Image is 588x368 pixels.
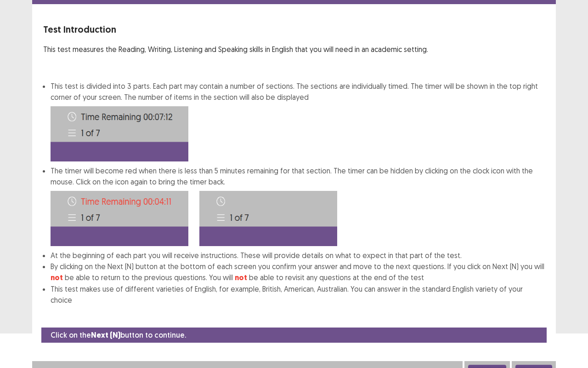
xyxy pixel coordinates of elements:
[51,250,545,261] li: At the beginning of each part you will receive instructions. These will provide details on what t...
[51,191,188,246] img: Time-image
[51,106,188,161] img: Time-image
[51,261,545,283] li: By clicking on the Next (N) button at the bottom of each screen you confirm your answer and move ...
[51,165,545,250] li: The timer will become red when there is less than 5 minutes remaining for that section. The timer...
[91,330,120,340] strong: Next (N)
[43,44,545,55] p: This test measures the Reading, Writing, Listening and Speaking skills in English that you will n...
[51,80,545,161] li: This test is divided into 3 parts. Each part may contain a number of sections. The sections are i...
[199,191,337,246] img: Time-image
[51,273,63,282] strong: not
[51,283,545,305] li: This test makes use of different varieties of English, for example, British, American, Australian...
[43,23,545,36] p: Test Introduction
[51,329,186,341] p: Click on the button to continue.
[235,273,247,282] strong: not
